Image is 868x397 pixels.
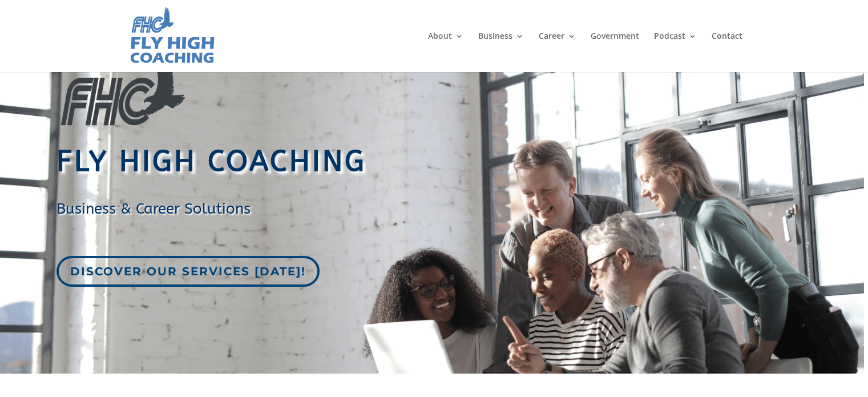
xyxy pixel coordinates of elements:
a: About [428,32,463,72]
a: Career [539,32,576,72]
a: Discover our services [DATE]! [56,256,320,287]
a: Business [478,32,524,72]
a: Contact [712,32,742,72]
span: Fly High Coaching [56,145,366,178]
span: Business & Career Solutions [56,200,251,218]
img: Fly High Coaching [128,6,216,66]
a: Government [591,32,639,72]
a: Podcast [654,32,697,72]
